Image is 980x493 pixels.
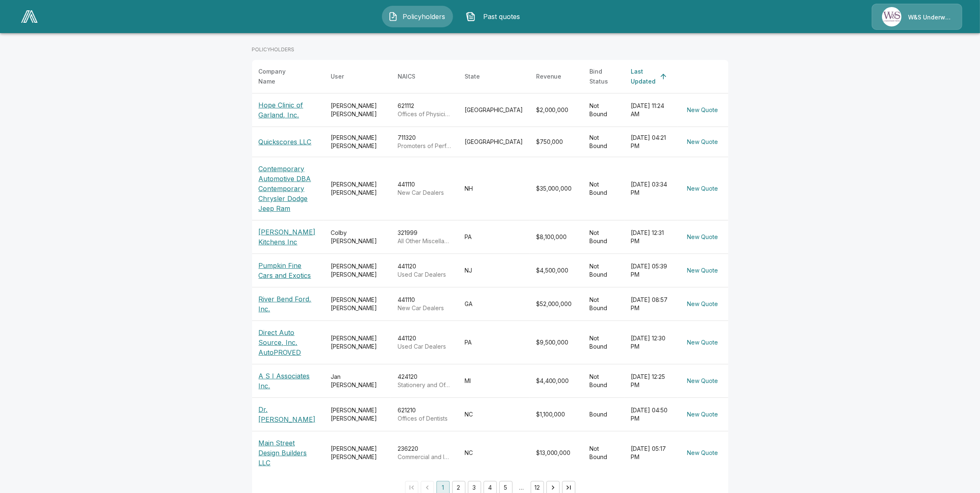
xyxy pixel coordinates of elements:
[259,164,317,213] p: Contemporary Automotive DBA Contemporary Chrysler Dodge Jeep Ram
[625,397,677,431] td: [DATE] 04:50 PM
[398,270,451,279] p: Used Car Dealers
[529,431,583,474] td: $13,000,000
[398,189,451,197] p: New Car Dealers
[331,262,384,279] div: [PERSON_NAME] [PERSON_NAME]
[515,483,528,492] div: …
[458,157,529,220] td: NH
[583,220,625,254] td: Not Bound
[625,157,677,220] td: [DATE] 03:34 PM
[583,397,625,431] td: Bound
[684,335,722,350] button: New Quote
[625,127,677,157] td: [DATE] 04:21 PM
[583,321,625,364] td: Not Bound
[398,334,451,351] div: 441120
[331,445,384,461] div: [PERSON_NAME] [PERSON_NAME]
[583,364,625,397] td: Not Bound
[583,93,625,127] td: Not Bound
[259,328,317,357] p: Direct Auto Source, Inc. AutoPROVED
[583,157,625,220] td: Not Bound
[331,373,384,389] div: Jan [PERSON_NAME]
[388,12,398,22] img: Policyholders Icon
[259,100,317,120] p: Hope Clinic of Garland, Inc.
[583,287,625,321] td: Not Bound
[466,12,476,22] img: Past quotes Icon
[252,60,728,474] table: simple table
[529,220,583,254] td: $8,100,000
[460,6,531,27] button: Past quotes IconPast quotes
[625,287,677,321] td: [DATE] 08:57 PM
[398,445,451,461] div: 236220
[398,342,451,351] p: Used Car Dealers
[398,229,451,245] div: 321999
[382,6,453,27] button: Policyholders IconPolicyholders
[259,261,317,280] p: Pumpkin Fine Cars and Exotics
[631,67,656,86] div: Last Updated
[625,431,677,474] td: [DATE] 05:17 PM
[684,407,722,422] button: New Quote
[259,227,317,247] p: [PERSON_NAME] Kitchens Inc
[398,304,451,312] p: New Car Dealers
[529,254,583,287] td: $4,500,000
[529,397,583,431] td: $1,100,000
[331,229,384,245] div: Colby [PERSON_NAME]
[398,414,451,423] p: Offices of Dentists
[458,220,529,254] td: PA
[458,93,529,127] td: [GEOGRAPHIC_DATA]
[398,134,451,150] div: 711320
[458,431,529,474] td: NC
[583,431,625,474] td: Not Bound
[908,13,952,22] p: W&S Underwriters
[625,220,677,254] td: [DATE] 12:31 PM
[398,406,451,423] div: 621210
[465,72,480,81] div: State
[684,445,722,461] button: New Quote
[398,262,451,279] div: 441120
[458,321,529,364] td: PA
[583,254,625,287] td: Not Bound
[331,334,384,351] div: [PERSON_NAME] [PERSON_NAME]
[398,142,451,150] p: Promoters of Performing Arts, Sports, and Similar Events without Facilities
[583,127,625,157] td: Not Bound
[684,297,722,312] button: New Quote
[529,127,583,157] td: $750,000
[458,127,529,157] td: [GEOGRAPHIC_DATA]
[529,93,583,127] td: $2,000,000
[331,296,384,312] div: [PERSON_NAME] [PERSON_NAME]
[684,230,722,245] button: New Quote
[331,102,384,118] div: [PERSON_NAME] [PERSON_NAME]
[882,7,901,26] img: Agency Icon
[625,364,677,397] td: [DATE] 12:25 PM
[536,72,562,81] div: Revenue
[684,103,722,118] button: New Quote
[625,254,677,287] td: [DATE] 05:39 PM
[684,373,722,389] button: New Quote
[259,438,317,468] p: Main Street Design Builders LLC
[458,397,529,431] td: NC
[872,4,962,30] a: Agency IconW&S Underwriters
[398,373,451,389] div: 424120
[479,12,525,22] span: Past quotes
[583,60,625,93] th: Bind Status
[398,381,451,389] p: Stationery and Office Supplies Merchant Wholesalers
[458,254,529,287] td: NJ
[21,10,38,23] img: AA Logo
[259,137,317,147] p: Quickscores LLC
[398,237,451,245] p: All Other Miscellaneous Wood Product Manufacturing
[331,134,384,150] div: [PERSON_NAME] [PERSON_NAME]
[529,321,583,364] td: $9,500,000
[684,263,722,278] button: New Quote
[252,46,728,53] p: POLICYHOLDERS
[401,12,447,22] span: Policyholders
[625,321,677,364] td: [DATE] 12:30 PM
[398,102,451,118] div: 621112
[259,404,317,424] p: Dr. [PERSON_NAME]
[331,406,384,423] div: [PERSON_NAME] [PERSON_NAME]
[331,180,384,197] div: [PERSON_NAME] [PERSON_NAME]
[458,287,529,321] td: GA
[529,287,583,321] td: $52,000,000
[398,296,451,312] div: 441110
[398,110,451,118] p: Offices of Physicians, Mental Health Specialists
[529,364,583,397] td: $4,400,000
[529,157,583,220] td: $35,000,000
